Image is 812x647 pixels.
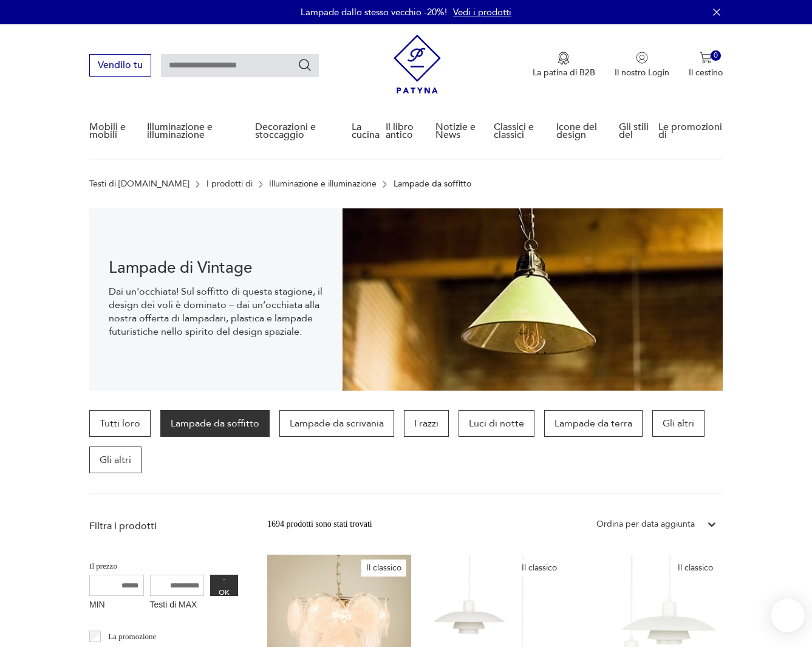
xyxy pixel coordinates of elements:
a: Vedi i prodotti [453,6,511,18]
p: Dai un'occhiata! Sul soffitto di questa stagione, il design dei voli è dominato – dai un’occhiata... [109,285,323,338]
iframe: Smartsupp widget button [771,598,805,632]
a: Vendilo tu [89,62,151,70]
a: Gli altri [652,410,705,437]
a: Icona della medagliaLa patina di B2B [533,52,595,78]
a: Tutti loro [89,410,151,437]
a: Testi di [DOMAIN_NAME] [89,179,189,189]
button: Il nostro Login [615,52,669,78]
img: Icona dell'utente [636,52,648,64]
a: Icone del design [556,104,619,159]
a: La cucina [352,104,386,159]
a: Luci di notte [459,410,534,437]
a: Gli stili del [619,104,658,159]
div: 1694 prodotti sono stati trovati [267,518,372,531]
p: Lampade dallo stesso vecchio -20%! [301,6,447,18]
img: Lampade da soffitto in stile vintage [343,208,723,391]
p: Lampade da soffitto [394,179,471,189]
a: Illuminazione e illuminazione [269,179,377,189]
a: Illuminazione e illuminazione [147,104,255,159]
a: Notizie e News [435,104,493,159]
label: MIN [89,596,144,615]
button: - Ok [210,575,238,596]
a: Gli altri [89,447,142,473]
div: 0 0 0 [711,50,721,61]
a: Lampade da terra [544,410,643,437]
button: Vendilo tu [89,54,151,77]
a: Lampade da scrivania [279,410,394,437]
a: I razzi [404,410,449,437]
a: I prodotti di [206,179,253,189]
img: Patyna - negozio con mobili e decorazioni vintage [394,35,441,94]
p: Filtra i prodotti [89,519,238,533]
button: 0 0 0Il cestino [689,52,723,78]
img: Icona della medaglia [558,52,570,65]
a: Il libro antico [386,104,435,159]
a: Lampade da soffitto [160,410,270,437]
div: Ordina per data aggiunta [596,518,695,531]
a: Le promozioni di [658,104,723,159]
h1: Lampade di Vintage [109,261,323,275]
img: Icona del cestino [700,52,712,64]
p: Il cestino [689,67,723,78]
a: Classici e classici [494,104,556,159]
a: Mobili e mobili [89,104,147,159]
p: La promozione [108,630,156,643]
a: Decorazioni e stoccaggio [255,104,352,159]
label: Testi di MAX [150,596,205,615]
p: La patina di B2B [533,67,595,78]
p: Il prezzo [89,560,238,573]
button: La patina di B2B [533,52,595,78]
p: Il nostro Login [615,67,669,78]
button: Alla ricerca del [298,58,312,72]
